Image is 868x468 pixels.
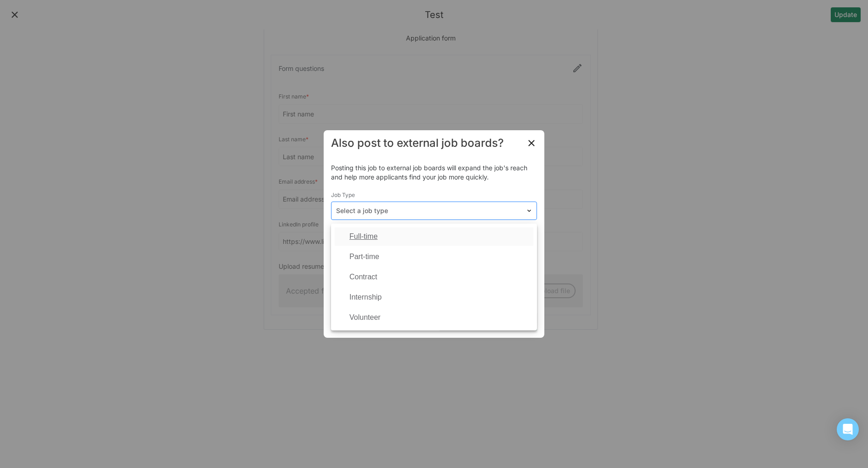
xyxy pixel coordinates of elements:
h1: Also post to external job boards? [331,138,504,149]
div: Internship [349,293,382,301]
div: Contract [349,273,377,281]
div: Part-time [349,253,379,261]
div: Posting this job to external job boards will expand the job's reach and help more applicants find... [331,163,537,181]
div: Full-time [349,232,377,241]
div: Job Type [331,189,537,202]
div: Open Intercom Messenger [837,418,859,440]
div: Volunteer [349,313,381,322]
